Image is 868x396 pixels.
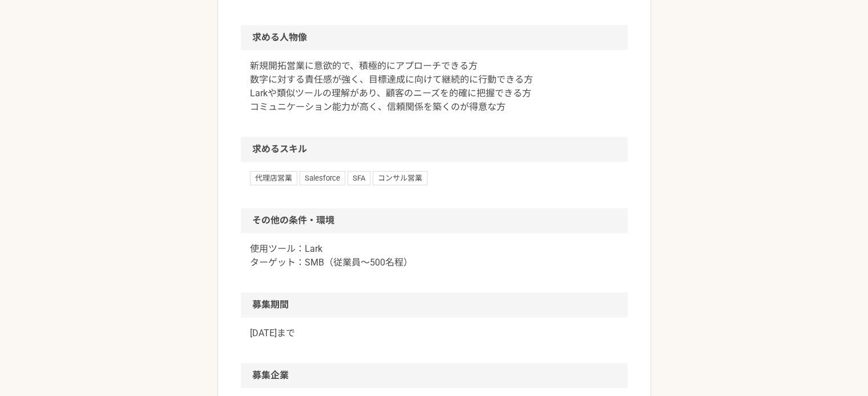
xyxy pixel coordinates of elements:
[250,326,619,340] p: [DATE]まで
[250,171,297,185] span: 代理店営業
[250,59,619,114] p: 新規開拓営業に意欲的で、積極的にアプローチできる方 数字に対する責任感が強く、目標達成に向けて継続的に行動できる方 Larkや類似ツールの理解があり、顧客のニーズを的確に把握できる方 コミュニケ...
[241,208,628,233] h2: その他の条件・環境
[348,171,370,185] span: SFA
[241,363,628,388] h2: 募集企業
[250,242,619,270] p: 使用ツール：Lark ターゲット：SMB（従業員～500名程）
[241,25,628,50] h2: 求める人物像
[241,137,628,162] h2: 求めるスキル
[373,171,427,185] span: コンサル営業
[300,171,345,185] span: Salesforce
[241,292,628,317] h2: 募集期間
